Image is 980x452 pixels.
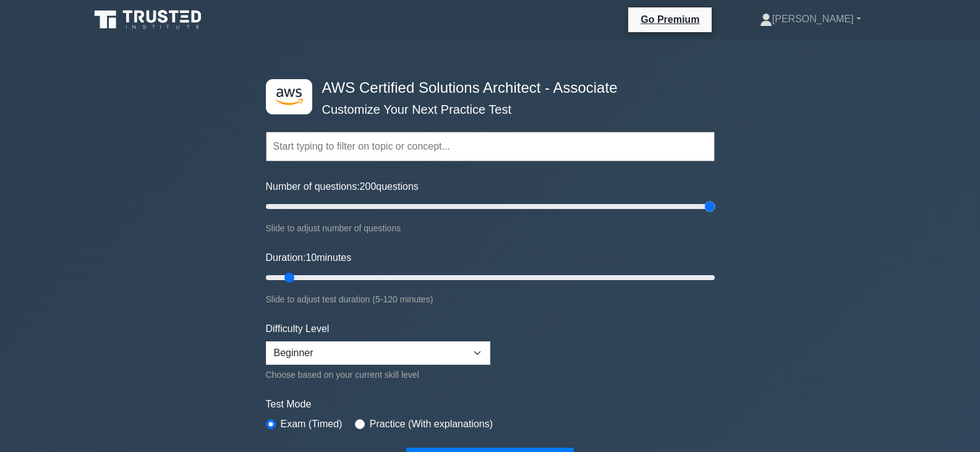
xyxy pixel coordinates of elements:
[266,367,490,382] div: Choose based on your current skill level
[266,132,715,161] input: Start typing to filter on topic or concept...
[266,250,352,265] label: Duration: minutes
[360,181,377,192] span: 200
[370,417,493,432] label: Practice (With explanations)
[266,179,419,194] label: Number of questions: questions
[281,417,343,432] label: Exam (Timed)
[305,252,317,263] span: 10
[266,292,715,307] div: Slide to adjust test duration (5-120 minutes)
[633,12,707,27] a: Go Premium
[266,221,715,236] div: Slide to adjust number of questions
[730,7,891,32] a: [PERSON_NAME]
[266,322,330,336] label: Difficulty Level
[317,79,654,97] h4: AWS Certified Solutions Architect - Associate
[266,397,715,412] label: Test Mode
